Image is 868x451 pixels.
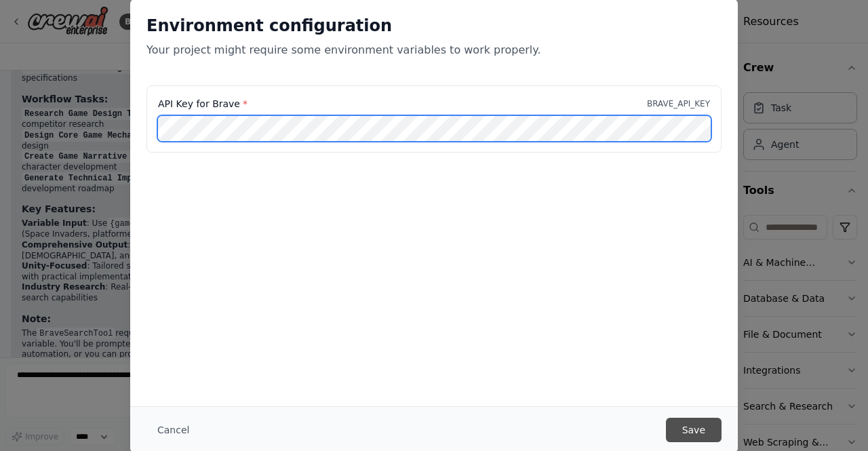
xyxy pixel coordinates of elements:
[146,15,722,37] h2: Environment configuration
[146,418,200,442] button: Cancel
[666,418,722,442] button: Save
[146,42,722,58] p: Your project might require some environment variables to work properly.
[647,98,710,109] p: BRAVE_API_KEY
[158,97,248,111] label: API Key for Brave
